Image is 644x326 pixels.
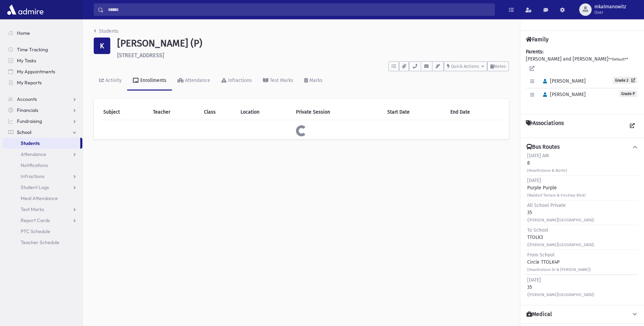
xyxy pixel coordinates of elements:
[21,173,44,179] span: Infractions
[3,28,82,39] a: Home
[21,184,49,190] span: Student Logs
[3,77,82,88] a: My Reports
[526,120,564,132] h4: Associations
[17,96,37,102] span: Accounts
[268,77,293,83] div: Test Marks
[17,46,48,53] span: Time Tracking
[21,206,44,212] span: Test Marks
[527,168,567,173] small: (Hearthstone & North)
[21,162,48,168] span: Notifications
[526,311,638,318] button: Medical
[527,311,552,318] h4: Medical
[527,202,594,223] div: 35
[200,104,236,120] th: Class
[216,71,257,91] a: Infractions
[127,71,172,91] a: Enrollments
[17,107,38,113] span: Financials
[21,217,50,223] span: Report Cards
[139,77,166,83] div: Enrollments
[21,239,59,245] span: Teacher Schedule
[99,104,149,120] th: Subject
[292,104,383,120] th: Private Session
[626,120,638,132] a: View all Associations
[257,71,299,91] a: Test Marks
[444,61,487,71] button: Quick Actions
[540,92,586,97] span: [PERSON_NAME]
[3,171,82,182] a: Infractions
[3,237,82,248] a: Teacher Schedule
[21,151,46,157] span: Attendance
[117,52,509,59] h6: [STREET_ADDRESS]
[3,138,80,149] a: Students
[3,44,82,55] a: Time Tracking
[149,104,200,120] th: Teacher
[527,202,566,208] span: All School Private
[487,61,509,71] button: Notes
[3,182,82,193] a: Student Logs
[17,57,36,64] span: My Tasks
[494,64,506,69] span: Notes
[227,77,252,83] div: Infractions
[3,66,82,77] a: My Appointments
[527,251,591,273] div: Circle TTOLK4P
[526,48,638,108] div: [PERSON_NAME] and [PERSON_NAME]
[526,36,549,43] h4: Family
[527,227,548,233] span: To School
[3,193,82,204] a: Meal Attendance
[3,55,82,66] a: My Tasks
[3,127,82,138] a: School
[94,38,110,54] div: K
[21,140,40,146] span: Students
[17,69,55,75] span: My Appointments
[104,3,494,16] input: Search
[184,77,210,83] div: Attendance
[527,267,591,272] small: (Hearthstone Dr & [PERSON_NAME])
[527,218,594,222] small: ([PERSON_NAME][GEOGRAPHIC_DATA])
[17,80,42,86] span: My Reports
[172,71,216,91] a: Attendance
[527,252,554,258] span: From School
[17,30,30,36] span: Home
[117,38,509,49] h1: [PERSON_NAME] (P)
[527,277,541,283] span: [DATE]
[94,28,119,38] nav: breadcrumb
[94,28,119,34] a: Students
[527,152,567,174] div: 8
[299,71,328,91] a: Marks
[594,10,626,15] span: User
[527,293,594,297] small: ([PERSON_NAME][GEOGRAPHIC_DATA])
[236,104,292,120] th: Location
[527,177,586,199] div: Purple Purple
[527,144,560,151] h4: Bus Routes
[527,227,594,248] div: TTOLK3
[613,77,637,84] a: Grade 2
[527,276,594,298] div: 35
[3,226,82,237] a: PTC Schedule
[94,71,127,91] a: Activity
[21,228,50,234] span: PTC Schedule
[526,144,638,151] button: Bus Routes
[3,105,82,116] a: Financials
[619,91,637,97] span: Grade P
[527,153,549,159] span: [DATE] AM
[3,160,82,171] a: Notifications
[526,49,543,55] b: Parents:
[3,215,82,226] a: Report Cards
[21,195,58,201] span: Meal Attendance
[451,64,479,69] span: Quick Actions
[3,149,82,160] a: Attendance
[17,129,31,135] span: School
[527,193,586,198] small: (Waldorf Terrace & Finchley Blvd)
[527,243,594,247] small: ([PERSON_NAME][GEOGRAPHIC_DATA])
[383,104,446,120] th: Start Date
[6,3,45,17] img: AdmirePro
[308,77,323,83] div: Marks
[446,104,503,120] th: End Date
[527,178,541,183] span: [DATE]
[3,204,82,215] a: Test Marks
[540,78,586,84] span: [PERSON_NAME]
[3,116,82,127] a: Fundraising
[3,94,82,105] a: Accounts
[104,77,122,83] div: Activity
[594,4,626,10] span: mkalmanowitz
